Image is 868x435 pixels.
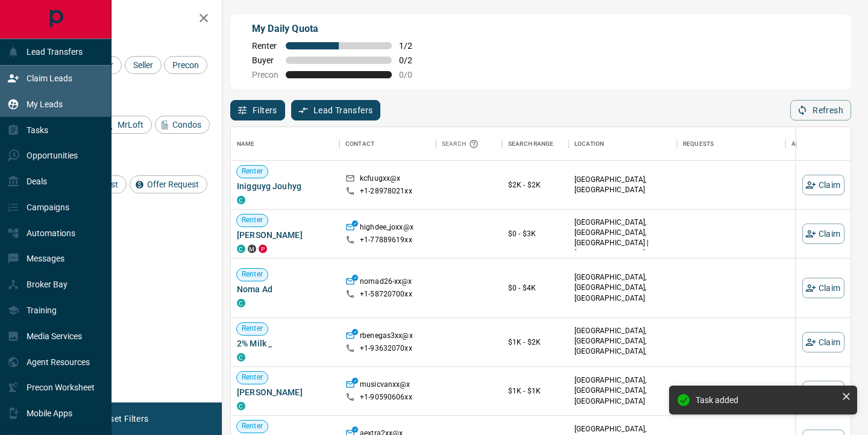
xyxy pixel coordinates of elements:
[237,269,268,280] span: Renter
[574,127,604,161] div: Location
[574,375,671,406] p: [GEOGRAPHIC_DATA], [GEOGRAPHIC_DATA], [GEOGRAPHIC_DATA]
[230,100,285,120] button: Filters
[113,120,148,130] span: MrLoft
[237,127,255,161] div: Name
[237,166,268,177] span: Renter
[237,229,333,241] span: [PERSON_NAME]
[252,22,426,36] p: My Daily Quota
[237,215,268,225] span: Renter
[125,56,162,74] div: Seller
[360,392,412,402] p: +1- 90590606xx
[237,421,268,431] span: Renter
[508,127,554,161] div: Search Range
[237,180,333,192] span: Inigguyg Jouhyg
[683,127,714,161] div: Requests
[130,175,207,193] div: Offer Request
[442,127,482,161] div: Search
[252,70,278,80] span: Precon
[677,127,785,161] div: Requests
[129,60,157,70] span: Seller
[360,277,412,289] p: nomad26-xx@x
[360,174,400,186] p: kcfuugxx@x
[508,283,562,293] p: $0 - $4K
[339,127,436,161] div: Contact
[143,180,203,189] span: Offer Request
[360,222,414,235] p: highdee_joxx@x
[252,55,278,65] span: Buyer
[237,337,333,349] span: 2% Milk _
[237,372,268,383] span: Renter
[252,41,278,51] span: Renter
[802,381,844,401] button: Claim
[164,56,207,74] div: Precon
[155,116,210,134] div: Condos
[237,402,245,410] div: condos.ca
[360,343,412,354] p: +1- 93632070xx
[508,180,562,190] p: $2K - $2K
[399,70,426,80] span: 0 / 0
[168,120,206,130] span: Condos
[360,380,410,392] p: musicvanxx@x
[508,337,562,348] p: $1K - $2K
[231,127,339,161] div: Name
[399,55,426,65] span: 0 / 2
[508,386,562,396] p: $1K - $1K
[502,127,568,161] div: Search Range
[790,100,851,120] button: Refresh
[291,100,381,120] button: Lead Transfers
[345,127,374,161] div: Contact
[39,12,210,27] h2: Filters
[574,217,671,259] p: [GEOGRAPHIC_DATA], [GEOGRAPHIC_DATA], [GEOGRAPHIC_DATA] | [GEOGRAPHIC_DATA]
[360,235,412,245] p: +1- 77889619xx
[574,272,671,303] p: [GEOGRAPHIC_DATA], [GEOGRAPHIC_DATA], [GEOGRAPHIC_DATA]
[237,196,245,204] div: condos.ca
[237,386,333,398] span: [PERSON_NAME]
[248,245,256,253] div: mrloft.ca
[237,245,245,253] div: condos.ca
[802,175,844,195] button: Claim
[360,186,412,196] p: +1- 28978021xx
[568,127,677,161] div: Location
[508,228,562,239] p: $0 - $3K
[802,278,844,298] button: Claim
[259,245,267,253] div: property.ca
[399,41,426,51] span: 1 / 2
[360,331,413,343] p: rbenegas3xx@x
[802,332,844,352] button: Claim
[237,353,245,361] div: condos.ca
[237,283,333,295] span: Noma Ad
[237,324,268,334] span: Renter
[92,408,156,429] button: Reset Filters
[696,395,837,405] div: Task added
[802,224,844,244] button: Claim
[168,60,203,70] span: Precon
[100,116,152,134] div: MrLoft
[574,175,671,195] p: [GEOGRAPHIC_DATA], [GEOGRAPHIC_DATA]
[237,299,245,307] div: condos.ca
[574,326,671,368] p: Midtown | Central, East York
[360,289,412,299] p: +1- 58720700xx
